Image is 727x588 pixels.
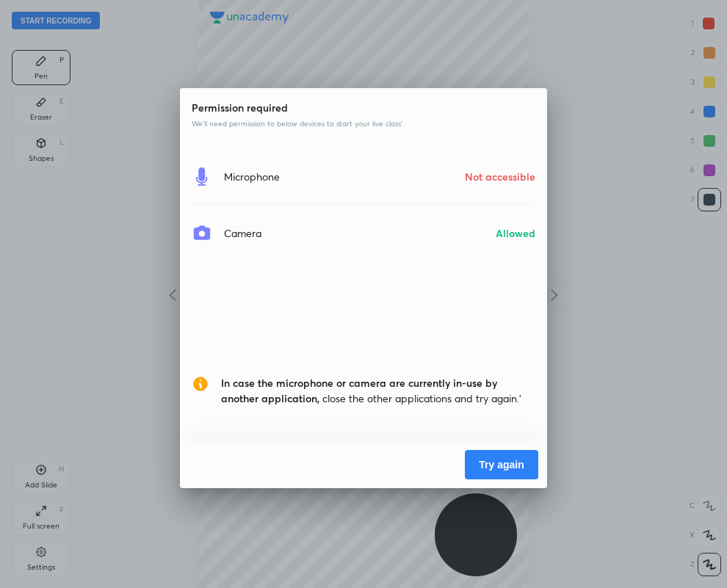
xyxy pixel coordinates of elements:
span: In case the microphone or camera are currently in-use by another application, [221,376,497,405]
button: Try again [465,450,538,479]
h4: Microphone [224,169,280,184]
h4: Not accessible [465,169,535,184]
span: close the other applications and try again.’ [221,375,535,406]
h4: Allowed [496,225,535,241]
h4: Permission required [192,100,535,115]
p: We’ll need permission to below devices to start your live class’ [192,118,535,129]
h4: Camera [224,225,261,241]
